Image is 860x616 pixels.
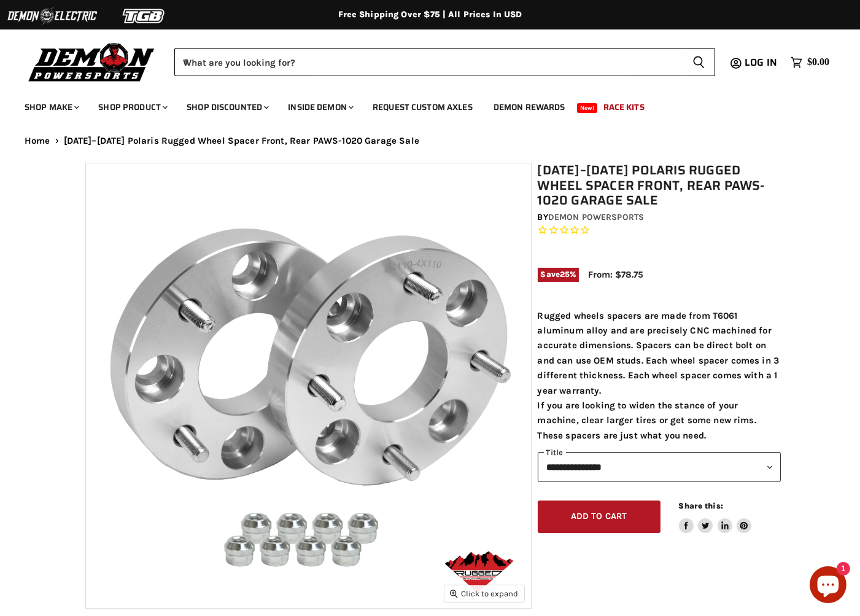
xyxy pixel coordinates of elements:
[548,212,644,222] a: Demon Powersports
[560,270,570,279] span: 25
[784,53,835,71] a: $0.00
[25,40,159,84] img: Demon Powersports
[484,95,575,120] a: Demon Rewards
[89,95,175,120] a: Shop Product
[279,95,361,120] a: Inside Demon
[807,57,829,68] span: $0.00
[64,136,419,146] span: [DATE]–[DATE] Polaris Rugged Wheel Spacer Front, Rear PAWS-1020 Garage Sale
[806,566,850,606] inbox-online-store-chat: Shopify online store chat
[450,589,518,598] span: Click to expand
[6,4,98,28] img: Demon Electric Logo 2
[571,511,627,521] span: Add to cart
[538,163,781,208] h1: [DATE]–[DATE] Polaris Rugged Wheel Spacer Front, Rear PAWS-1020 Garage Sale
[594,95,654,120] a: Race Kits
[683,48,715,76] button: Search
[745,55,777,70] span: Log in
[538,501,660,533] button: Add to cart
[679,501,752,533] aside: Share this:
[363,95,482,120] a: Request Custom Axles
[538,308,781,443] p: Rugged wheels spacers are made from T6061 aluminum alloy and are precisely CNC machined for accur...
[588,269,643,280] span: From: $78.75
[444,585,524,602] button: Click to expand
[538,211,781,224] div: by
[577,103,598,113] span: New!
[177,95,276,120] a: Shop Discounted
[15,90,826,120] ul: Main menu
[174,48,683,76] input: When autocomplete results are available use up and down arrows to review and enter to select
[15,95,87,120] a: Shop Make
[25,136,50,146] a: Home
[98,4,190,28] img: TGB Logo 2
[174,48,715,76] form: Product
[679,501,723,510] span: Share this:
[86,163,531,609] img: 2009–2022 Polaris Rugged Wheel Spacer Front, Rear PAWS-1020 Garage Sale
[538,268,579,281] span: Save %
[538,224,781,237] span: Rated 0.0 out of 5 stars 0 reviews
[739,57,784,68] a: Log in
